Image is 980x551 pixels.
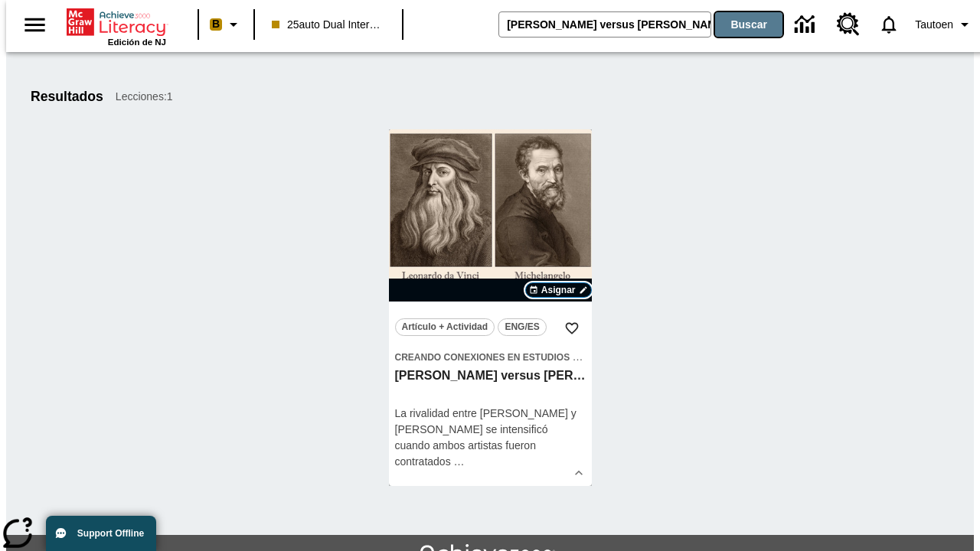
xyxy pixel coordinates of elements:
button: Artículo + Actividad [395,318,495,336]
span: Asignar [541,283,576,297]
input: Buscar campo [499,12,710,37]
button: Añadir a mis Favoritas [558,315,586,342]
h3: Miguel Ángel versus Leonardo [395,368,586,384]
span: Support Offline [77,528,144,539]
span: ENG/ES [505,319,539,335]
span: Tema: Creando conexiones en Estudios Sociales/Historia universal II [395,349,586,365]
button: Abrir el menú lateral [12,2,57,47]
span: Edición de NJ [108,37,166,47]
button: Asignar Elegir fechas [525,282,592,298]
span: … [454,455,465,468]
button: ENG/ES [498,318,547,336]
span: 25auto Dual International [272,17,385,33]
span: Lecciones : 1 [116,89,173,105]
button: Support Offline [46,516,156,551]
button: Boost El color de la clase es melocotón. Cambiar el color de la clase. [204,11,249,38]
div: Portada [67,5,166,47]
div: lesson details [389,129,592,486]
span: Tautoen [915,17,953,33]
div: La rivalidad entre [PERSON_NAME] y [PERSON_NAME] se intensificó cuando ambos artistas fueron cont... [395,406,586,470]
a: Centro de información [786,4,828,46]
a: Portada [67,7,166,37]
span: Creando conexiones en Estudios Sociales [395,352,619,363]
button: Ver más [567,461,590,484]
button: Buscar [715,12,782,37]
span: B [212,15,220,34]
a: Centro de recursos, Se abrirá en una pestaña nueva. [828,4,869,45]
button: Perfil/Configuración [909,11,980,38]
span: Artículo + Actividad [402,319,488,335]
h1: Resultados [31,89,103,105]
a: Notificaciones [869,5,909,44]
